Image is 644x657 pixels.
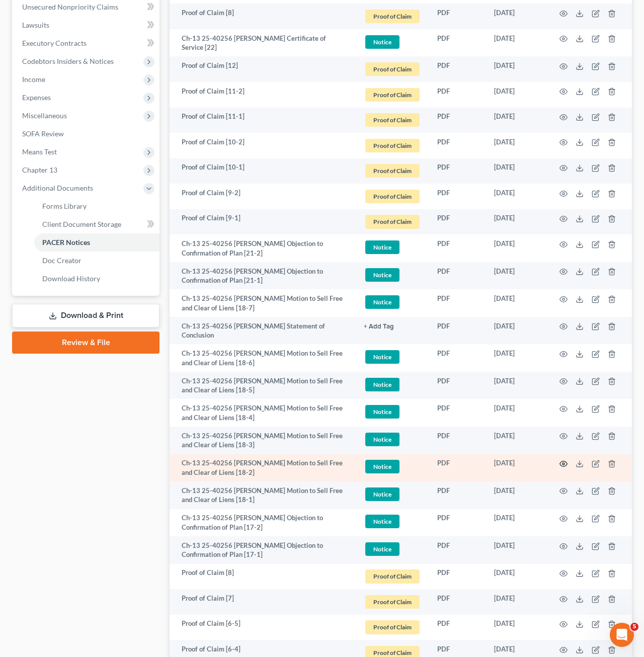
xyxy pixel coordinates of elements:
td: Proof of Claim [6-5] [170,615,356,640]
a: Proof of Claim [364,619,421,635]
td: PDF [429,427,486,454]
a: Proof of Claim [364,87,421,103]
a: Notice [364,376,421,393]
span: Means Test [22,147,57,156]
span: Proof of Claim [365,190,420,203]
td: PDF [429,289,486,317]
td: Proof of Claim [7] [170,589,356,615]
span: Proof of Claim [365,164,420,178]
td: PDF [429,615,486,640]
td: Proof of Claim [12] [170,56,356,82]
td: [DATE] [486,589,547,615]
td: [DATE] [486,536,547,564]
td: PDF [429,317,486,345]
span: 5 [630,623,638,631]
a: Download History [34,270,159,288]
span: Proof of Claim [365,139,420,152]
a: Doc Creator [34,252,159,270]
span: Income [22,75,45,84]
td: PDF [429,262,486,290]
td: [DATE] [486,317,547,345]
a: Proof of Claim [364,112,421,128]
td: [DATE] [486,372,547,399]
span: Proof of Claim [365,62,420,76]
a: Notice [364,458,421,475]
a: Notice [364,294,421,310]
td: [DATE] [486,184,547,209]
a: Proof of Claim [364,61,421,77]
td: Ch-13 25-40256 [PERSON_NAME] Motion to Sell Free and Clear of Liens [18-7] [170,289,356,317]
td: PDF [429,82,486,108]
td: Proof of Claim [10-2] [170,133,356,158]
span: Additional Documents [22,184,93,192]
a: Proof of Claim [364,568,421,585]
td: [DATE] [486,4,547,29]
span: Proof of Claim [365,569,420,583]
a: Notice [364,349,421,365]
td: [DATE] [486,209,547,235]
span: SOFA Review [22,129,64,138]
td: PDF [429,133,486,158]
a: Forms Library [34,197,159,215]
td: PDF [429,4,486,29]
td: PDF [429,564,486,590]
td: PDF [429,29,486,57]
a: Proof of Claim [364,594,421,610]
span: Client Document Storage [42,220,121,228]
td: PDF [429,344,486,372]
button: + Add Tag [364,323,394,330]
td: Ch-13 25-40256 [PERSON_NAME] Objection to Confirmation of Plan [21-1] [170,262,356,290]
a: + Add Tag [364,321,421,331]
td: Ch-13 25-40256 [PERSON_NAME] Motion to Sell Free and Clear of Liens [18-3] [170,427,356,454]
a: Download & Print [12,304,159,327]
span: Download History [42,274,100,283]
a: Proof of Claim [364,137,421,154]
span: Doc Creator [42,256,82,265]
span: Notice [365,240,399,254]
td: PDF [429,399,486,427]
a: Notice [364,486,421,503]
a: Proof of Claim [364,188,421,205]
td: Ch-13 25-40256 [PERSON_NAME] Objection to Confirmation of Plan [21-2] [170,234,356,262]
span: Proof of Claim [365,620,420,634]
td: PDF [429,158,486,184]
span: Notice [365,35,399,49]
span: Executory Contracts [22,39,87,47]
td: [DATE] [486,615,547,640]
span: Miscellaneous [22,111,67,120]
span: Notice [365,405,399,419]
td: [DATE] [486,564,547,590]
td: PDF [429,536,486,564]
td: [DATE] [486,344,547,372]
td: Ch-13 25-40256 [PERSON_NAME] Motion to Sell Free and Clear of Liens [18-6] [170,344,356,372]
span: Notice [365,433,399,446]
td: Proof of Claim [9-2] [170,184,356,209]
td: Ch-13 25-40256 [PERSON_NAME] Motion to Sell Free and Clear of Liens [18-4] [170,399,356,427]
a: PACER Notices [34,233,159,252]
td: PDF [429,372,486,399]
span: Proof of Claim [365,113,420,127]
td: Proof of Claim [9-1] [170,209,356,235]
td: PDF [429,108,486,133]
td: Proof of Claim [11-1] [170,108,356,133]
span: Unsecured Nonpriority Claims [22,3,118,11]
span: Chapter 13 [22,166,57,174]
td: Proof of Claim [10-1] [170,158,356,184]
td: PDF [429,184,486,209]
span: Lawsuits [22,21,49,29]
td: Ch-13 25-40256 [PERSON_NAME] Motion to Sell Free and Clear of Liens [18-1] [170,481,356,509]
span: Notice [365,378,399,391]
td: PDF [429,454,486,482]
span: Notice [365,295,399,309]
td: PDF [429,589,486,615]
span: Expenses [22,93,51,102]
span: Notice [365,542,399,556]
a: Review & File [12,332,159,354]
td: Proof of Claim [8] [170,564,356,590]
a: Client Document Storage [34,215,159,233]
span: Notice [365,487,399,501]
td: PDF [429,234,486,262]
td: [DATE] [486,481,547,509]
td: Ch-13 25-40256 [PERSON_NAME] Certificate of Service [22] [170,29,356,57]
td: [DATE] [486,399,547,427]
